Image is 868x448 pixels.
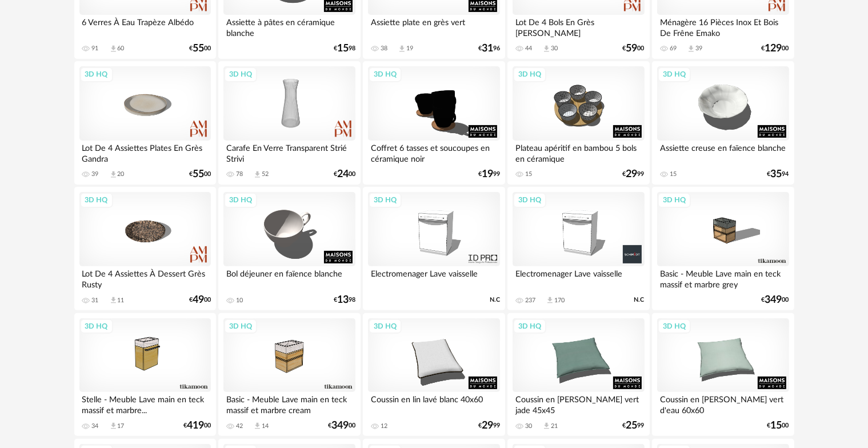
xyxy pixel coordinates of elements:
span: 31 [482,45,493,53]
a: 3D HQ Lot De 4 Assiettes Plates En Grès Gandra 39 Download icon 20 €5500 [74,61,216,185]
div: Coussin en lin lavé blanc 40x60 [368,392,499,415]
span: Download icon [109,170,118,179]
div: 3D HQ [224,67,257,82]
span: 29 [626,170,638,178]
div: € 99 [478,422,500,430]
div: 52 [262,170,269,178]
div: 34 [92,422,99,430]
div: Plateau apéritif en bambou 5 bols en céramique [513,141,644,163]
a: 3D HQ Electromenager Lave vaisselle N.C [363,187,505,310]
span: 129 [765,45,782,53]
div: 39 [695,45,702,53]
div: 3D HQ [369,193,402,207]
a: 3D HQ Carafe En Verre Transparent Strié Strivi 78 Download icon 52 €2400 [218,61,360,185]
div: 10 [236,297,243,305]
a: 3D HQ Coussin en lin lavé blanc 40x60 12 €2999 [363,313,505,437]
span: 24 [337,170,349,178]
div: € 00 [762,45,789,53]
div: 60 [118,45,125,53]
a: 3D HQ Electromenager Lave vaisselle 237 Download icon 170 N.C [507,187,649,310]
div: 3D HQ [369,67,402,82]
div: Assiette plate en grès vert [368,15,499,38]
span: N.C [634,296,645,304]
div: Carafe En Verre Transparent Strié Strivi [223,141,355,163]
div: € 00 [762,296,789,304]
span: Download icon [398,45,406,53]
span: Download icon [253,170,262,179]
div: 3D HQ [513,67,546,82]
div: € 96 [478,45,500,53]
span: 49 [193,296,204,304]
div: € 00 [623,45,645,53]
div: Assiette à pâtes en céramique blanche [223,15,355,38]
div: 15 [670,170,677,178]
div: 12 [381,422,387,430]
div: 21 [551,422,558,430]
div: Coffret 6 tasses et soucoupes en céramique noir [368,141,499,163]
span: 419 [187,422,204,430]
div: 3D HQ [80,319,113,334]
div: € 98 [334,296,355,304]
div: 14 [262,422,269,430]
div: 3D HQ [224,193,257,207]
div: € 00 [189,45,211,53]
span: 13 [337,296,349,304]
div: 3D HQ [658,319,691,334]
div: Electromenager Lave vaisselle [513,266,644,289]
a: 3D HQ Assiette creuse en faïence blanche 15 €3594 [652,61,794,185]
span: 35 [771,170,782,178]
div: 38 [381,45,387,53]
div: 3D HQ [224,319,257,334]
span: 55 [193,170,204,178]
div: € 00 [334,170,355,178]
div: 3D HQ [658,67,691,82]
div: 3D HQ [513,319,546,334]
div: Assiette creuse en faïence blanche [657,141,789,163]
div: € 99 [478,170,500,178]
div: Lot De 4 Assiettes Plates En Grès Gandra [79,141,211,163]
div: 170 [554,297,565,305]
div: 30 [551,45,558,53]
a: 3D HQ Plateau apéritif en bambou 5 bols en céramique 15 €2999 [507,61,649,185]
div: 31 [92,297,99,305]
div: Coussin en [PERSON_NAME] vert d'eau 60x60 [657,392,789,415]
a: 3D HQ Coffret 6 tasses et soucoupes en céramique noir €1999 [363,61,505,185]
div: 3D HQ [80,193,113,207]
div: 3D HQ [369,319,402,334]
a: 3D HQ Lot De 4 Assiettes À Dessert Grès Rusty 31 Download icon 11 €4900 [74,187,216,310]
div: 39 [92,170,99,178]
div: 3D HQ [658,193,691,207]
div: 17 [118,422,125,430]
span: 19 [482,170,493,178]
a: 3D HQ Stelle - Meuble Lave main en teck massif et marbre... 34 Download icon 17 €41900 [74,313,216,437]
span: Download icon [687,45,695,53]
span: Download icon [253,422,262,430]
span: 349 [765,296,782,304]
div: € 99 [623,422,645,430]
span: Download icon [542,422,551,430]
div: € 99 [623,170,645,178]
div: 42 [236,422,243,430]
div: Coussin en [PERSON_NAME] vert jade 45x45 [513,392,644,415]
div: € 00 [183,422,211,430]
a: 3D HQ Coussin en [PERSON_NAME] vert d'eau 60x60 €1500 [652,313,794,437]
div: 6 Verres À Eau Trapèze Albédo [79,15,211,38]
div: 15 [525,170,532,178]
span: 55 [193,45,204,53]
div: 78 [236,170,243,178]
div: 69 [670,45,677,53]
div: € 94 [767,170,789,178]
div: Bol déjeuner en faïence blanche [223,266,355,289]
span: Download icon [546,296,554,305]
span: 25 [626,422,638,430]
div: 44 [525,45,532,53]
a: 3D HQ Basic - Meuble Lave main en teck massif et marbre grey €34900 [652,187,794,310]
div: Lot De 4 Bols En Grès [PERSON_NAME] [513,15,644,38]
div: 19 [406,45,413,53]
span: 59 [626,45,638,53]
span: 349 [331,422,349,430]
div: 11 [118,297,125,305]
div: 91 [92,45,99,53]
div: 20 [118,170,125,178]
span: 15 [337,45,349,53]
